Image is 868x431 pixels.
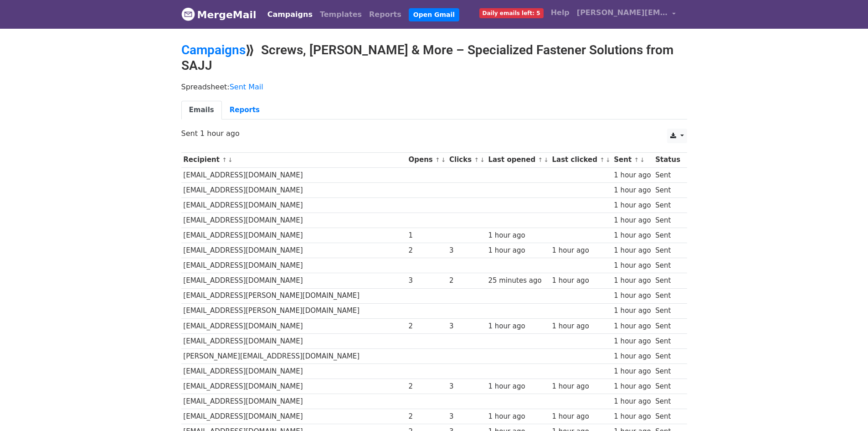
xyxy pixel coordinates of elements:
td: Sent [653,409,682,424]
div: 1 hour ago [614,245,651,256]
div: 2 [409,321,445,332]
a: Templates [316,5,365,24]
td: Sent [653,303,682,318]
td: Sent [653,379,682,394]
a: Open Gmail [409,8,459,21]
div: 2 [409,381,445,392]
div: 2 [449,275,484,286]
div: 1 hour ago [614,381,651,392]
a: Sent Mail [230,83,263,91]
td: Sent [653,243,682,258]
div: 1 hour ago [614,200,651,211]
div: 25 minutes ago [488,275,547,286]
div: 1 hour ago [488,230,547,241]
div: 2 [409,411,445,422]
div: 3 [449,381,484,392]
div: 1 hour ago [552,381,609,392]
td: [EMAIL_ADDRESS][DOMAIN_NAME] [181,243,406,258]
a: Emails [181,101,222,119]
td: Sent [653,333,682,348]
div: 1 hour ago [552,321,609,332]
a: ↑ [634,156,639,163]
img: MergeMail logo [181,7,195,21]
td: Sent [653,182,682,197]
td: [EMAIL_ADDRESS][PERSON_NAME][DOMAIN_NAME] [181,303,406,318]
td: [PERSON_NAME][EMAIL_ADDRESS][DOMAIN_NAME] [181,348,406,363]
p: Spreadsheet: [181,82,687,92]
th: Last clicked [550,152,612,167]
a: ↓ [640,156,645,163]
a: ↑ [222,156,227,163]
a: Reports [365,5,405,24]
td: [EMAIL_ADDRESS][DOMAIN_NAME] [181,197,406,213]
td: [EMAIL_ADDRESS][DOMAIN_NAME] [181,258,406,273]
div: 1 hour ago [614,291,651,301]
div: 1 hour ago [614,306,651,316]
a: [PERSON_NAME][EMAIL_ADDRESS][DOMAIN_NAME] [573,4,680,25]
td: Sent [653,167,682,182]
p: Sent 1 hour ago [181,129,687,138]
td: [EMAIL_ADDRESS][PERSON_NAME][DOMAIN_NAME] [181,288,406,303]
div: 1 hour ago [552,411,609,422]
td: [EMAIL_ADDRESS][DOMAIN_NAME] [181,167,406,182]
th: Opens [406,152,447,167]
a: ↑ [600,156,605,163]
td: [EMAIL_ADDRESS][DOMAIN_NAME] [181,379,406,394]
td: Sent [653,288,682,303]
a: Campaigns [181,42,246,57]
div: 1 hour ago [614,185,651,196]
td: [EMAIL_ADDRESS][DOMAIN_NAME] [181,182,406,197]
div: 1 hour ago [488,321,547,332]
div: 1 hour ago [614,351,651,362]
span: [PERSON_NAME][EMAIL_ADDRESS][DOMAIN_NAME] [577,7,668,18]
div: 2 [409,245,445,256]
div: 1 hour ago [488,381,547,392]
a: ↑ [474,156,479,163]
td: Sent [653,213,682,228]
td: [EMAIL_ADDRESS][DOMAIN_NAME] [181,213,406,228]
td: [EMAIL_ADDRESS][DOMAIN_NAME] [181,333,406,348]
div: 1 hour ago [614,275,651,286]
td: Sent [653,348,682,363]
div: 1 hour ago [614,170,651,181]
div: 1 hour ago [614,260,651,271]
div: 1 hour ago [614,366,651,377]
a: ↓ [441,156,446,163]
a: ↓ [544,156,549,163]
td: Sent [653,228,682,243]
h2: ⟫ Screws, [PERSON_NAME] & More – Specialized Fastener Solutions from SAJJ [181,42,687,73]
div: 1 hour ago [488,245,547,256]
div: 3 [409,275,445,286]
a: ↓ [606,156,611,163]
div: 1 hour ago [614,321,651,332]
a: Daily emails left: 5 [476,4,547,22]
div: 1 hour ago [614,230,651,241]
div: 1 hour ago [552,275,609,286]
div: 1 hour ago [488,411,547,422]
div: 1 hour ago [614,336,651,347]
div: 1 hour ago [614,396,651,407]
th: Clicks [447,152,486,167]
a: MergeMail [181,5,257,24]
a: Reports [222,101,267,119]
a: ↑ [435,156,440,163]
a: ↓ [480,156,485,163]
div: 3 [449,245,484,256]
td: [EMAIL_ADDRESS][DOMAIN_NAME] [181,273,406,288]
td: Sent [653,364,682,379]
th: Sent [612,152,653,167]
td: Sent [653,273,682,288]
td: Sent [653,258,682,273]
td: [EMAIL_ADDRESS][DOMAIN_NAME] [181,318,406,333]
td: [EMAIL_ADDRESS][DOMAIN_NAME] [181,228,406,243]
th: Status [653,152,682,167]
div: 1 [409,230,445,241]
td: [EMAIL_ADDRESS][DOMAIN_NAME] [181,394,406,409]
span: Daily emails left: 5 [479,8,544,18]
td: Sent [653,318,682,333]
div: 1 hour ago [552,245,609,256]
td: Sent [653,197,682,213]
td: [EMAIL_ADDRESS][DOMAIN_NAME] [181,364,406,379]
a: Campaigns [264,5,316,24]
div: 1 hour ago [614,411,651,422]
